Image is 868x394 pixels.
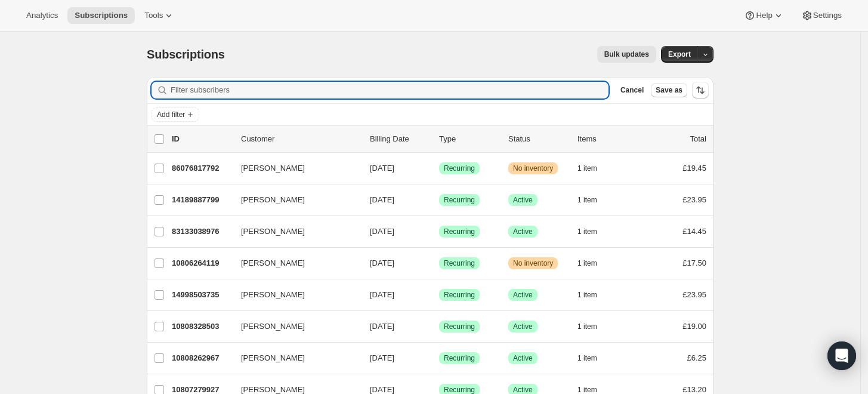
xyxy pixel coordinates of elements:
[172,133,706,145] div: IDCustomerBilling DateTypeStatusItemsTotal
[444,195,475,205] span: Recurring
[813,11,842,20] span: Settings
[172,350,706,367] div: 10808262967[PERSON_NAME][DATE]SuccessRecurringSuccessActive1 item£6.25
[172,287,706,303] div: 14998503735[PERSON_NAME][DATE]SuccessRecurringSuccessActive1 item£23.95
[577,258,597,268] span: 1 item
[513,195,533,205] span: Active
[577,290,597,300] span: 1 item
[577,160,610,177] button: 1 item
[26,11,58,20] span: Analytics
[241,289,305,301] span: [PERSON_NAME]
[513,290,533,300] span: Active
[513,258,553,268] span: No inventory
[144,11,163,20] span: Tools
[172,162,231,174] p: 86076817792
[172,194,231,206] p: 14189887799
[234,159,353,178] button: [PERSON_NAME]
[234,254,353,273] button: [PERSON_NAME]
[75,11,128,20] span: Subscriptions
[444,164,475,173] span: Recurring
[616,83,648,97] button: Cancel
[234,285,353,304] button: [PERSON_NAME]
[370,258,394,267] span: [DATE]
[577,195,597,205] span: 1 item
[439,133,499,145] div: Type
[513,322,533,331] span: Active
[370,385,394,394] span: [DATE]
[756,11,772,20] span: Help
[370,290,394,299] span: [DATE]
[241,133,360,145] p: Customer
[172,321,231,333] p: 10808328503
[172,160,706,177] div: 86076817792[PERSON_NAME][DATE]SuccessRecurringWarningNo inventory1 item£19.45
[682,164,706,173] span: £19.45
[234,222,353,241] button: [PERSON_NAME]
[577,353,597,363] span: 1 item
[682,195,706,204] span: £23.95
[508,133,568,145] p: Status
[668,50,691,59] span: Export
[172,257,231,269] p: 10806264119
[172,289,231,301] p: 14998503735
[661,46,698,63] button: Export
[241,194,305,206] span: [PERSON_NAME]
[370,322,394,331] span: [DATE]
[656,85,682,95] span: Save as
[827,341,856,370] div: Open Intercom Messenger
[444,353,475,363] span: Recurring
[234,349,353,368] button: [PERSON_NAME]
[444,227,475,236] span: Recurring
[241,352,305,364] span: [PERSON_NAME]
[620,85,644,95] span: Cancel
[172,223,706,240] div: 83133038976[PERSON_NAME][DATE]SuccessRecurringSuccessActive1 item£14.45
[370,195,394,204] span: [DATE]
[577,322,597,331] span: 1 item
[794,7,849,24] button: Settings
[513,227,533,236] span: Active
[241,162,305,174] span: [PERSON_NAME]
[577,318,610,335] button: 1 item
[682,227,706,236] span: £14.45
[513,164,553,173] span: No inventory
[737,7,791,24] button: Help
[370,227,394,236] span: [DATE]
[682,290,706,299] span: £23.95
[577,227,597,236] span: 1 item
[604,50,649,59] span: Bulk updates
[152,107,199,122] button: Add filter
[172,192,706,208] div: 14189887799[PERSON_NAME][DATE]SuccessRecurringSuccessActive1 item£23.95
[651,83,687,97] button: Save as
[682,258,706,267] span: £17.50
[444,290,475,300] span: Recurring
[682,322,706,331] span: £19.00
[692,82,709,98] button: Sort the results
[234,190,353,210] button: [PERSON_NAME]
[234,317,353,336] button: [PERSON_NAME]
[597,46,656,63] button: Bulk updates
[137,7,182,24] button: Tools
[682,385,706,394] span: £13.20
[67,7,135,24] button: Subscriptions
[172,318,706,335] div: 10808328503[PERSON_NAME][DATE]SuccessRecurringSuccessActive1 item£19.00
[577,287,610,303] button: 1 item
[444,322,475,331] span: Recurring
[19,7,65,24] button: Analytics
[577,350,610,367] button: 1 item
[690,133,706,145] p: Total
[241,257,305,269] span: [PERSON_NAME]
[444,258,475,268] span: Recurring
[171,82,608,98] input: Filter subscribers
[577,255,610,272] button: 1 item
[172,133,231,145] p: ID
[172,226,231,238] p: 83133038976
[577,223,610,240] button: 1 item
[370,353,394,362] span: [DATE]
[172,352,231,364] p: 10808262967
[370,164,394,173] span: [DATE]
[241,321,305,333] span: [PERSON_NAME]
[687,353,706,362] span: £6.25
[577,164,597,173] span: 1 item
[241,226,305,238] span: [PERSON_NAME]
[147,48,225,61] span: Subscriptions
[172,255,706,272] div: 10806264119[PERSON_NAME][DATE]SuccessRecurringWarningNo inventory1 item£17.50
[157,110,185,119] span: Add filter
